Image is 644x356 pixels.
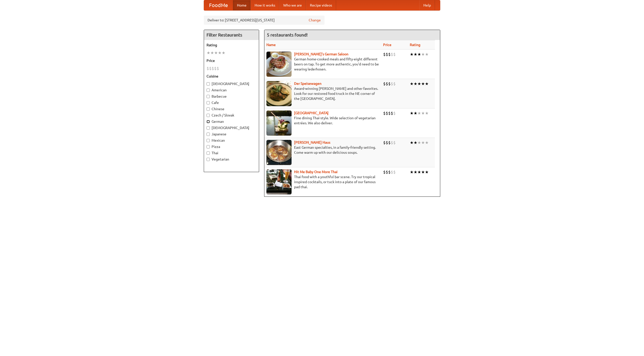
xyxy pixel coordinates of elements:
li: ★ [425,140,429,145]
a: How it works [251,0,279,10]
h5: Price [207,58,256,63]
li: $ [393,140,396,145]
h5: Cuisine [207,74,256,79]
p: Thai food with a youthful bar scene. Try our tropical inspired cocktails, or tuck into a plate of... [266,174,379,189]
label: Czech / Slovak [207,113,256,118]
a: [GEOGRAPHIC_DATA] [294,111,329,115]
li: ★ [410,110,414,116]
li: ★ [410,169,414,175]
li: ★ [421,140,425,145]
li: $ [393,52,396,57]
li: ★ [421,110,425,116]
li: ★ [421,81,425,87]
li: ★ [410,52,414,57]
a: Hit Me Baby One More Thai [294,170,338,174]
label: Vegetarian [207,157,256,162]
li: $ [383,52,386,57]
li: $ [383,140,386,145]
li: $ [388,52,391,57]
input: Vegetarian [207,158,210,161]
li: $ [388,110,391,116]
li: $ [383,169,386,175]
li: $ [391,169,393,175]
li: $ [393,169,396,175]
img: satay.jpg [266,110,292,136]
input: [DEMOGRAPHIC_DATA] [207,126,210,130]
li: ★ [417,169,421,175]
li: ★ [222,50,225,56]
li: ★ [214,50,218,56]
li: $ [391,110,393,116]
a: Change [309,18,321,23]
li: $ [386,52,388,57]
li: $ [388,169,391,175]
input: Thai [207,151,210,155]
li: $ [391,81,393,87]
p: German home-cooked meals and fifty-eight different beers on tap. To get more authentic, you'd nee... [266,57,379,72]
a: Help [419,0,435,10]
li: ★ [414,140,417,145]
li: $ [386,110,388,116]
li: ★ [414,110,417,116]
li: ★ [417,52,421,57]
li: $ [393,110,396,116]
li: ★ [218,50,222,56]
h5: Rating [207,43,256,48]
li: ★ [414,52,417,57]
label: American [207,88,256,93]
li: ★ [417,110,421,116]
img: speisewagen.jpg [266,81,292,106]
li: $ [386,81,388,87]
li: $ [207,66,209,71]
h4: Filter Restaurants [204,30,259,40]
label: [DEMOGRAPHIC_DATA] [207,125,256,130]
label: Thai [207,150,256,155]
li: $ [383,81,386,87]
label: Barbecue [207,94,256,99]
label: Pizza [207,144,256,149]
a: [PERSON_NAME]'s German Saloon [294,52,348,56]
li: ★ [421,52,425,57]
label: Cafe [207,100,256,105]
label: Chinese [207,106,256,111]
input: Czech / Slovak [207,114,210,117]
li: ★ [410,140,414,145]
div: Deliver to: [STREET_ADDRESS][US_STATE] [204,16,325,25]
li: $ [391,140,393,145]
li: ★ [425,52,429,57]
li: $ [386,140,388,145]
a: FoodMe [204,0,233,10]
li: ★ [210,50,214,56]
input: Japanese [207,133,210,136]
li: ★ [414,169,417,175]
li: $ [214,66,217,71]
ng-pluralize: 5 restaurants found! [267,32,308,37]
li: ★ [207,50,210,56]
label: Mexican [207,138,256,143]
li: $ [209,66,212,71]
li: ★ [425,81,429,87]
a: Der Speisewagen [294,82,321,86]
a: Price [383,43,391,47]
li: $ [388,140,391,145]
label: German [207,119,256,124]
li: $ [386,169,388,175]
li: ★ [425,110,429,116]
input: Pizza [207,145,210,148]
li: ★ [410,81,414,87]
p: East German specialties, in a family-friendly setting. Come warm up with our delicious soups. [266,145,379,155]
li: $ [388,81,391,87]
a: Home [233,0,251,10]
img: kohlhaus.jpg [266,140,292,165]
img: babythai.jpg [266,169,292,194]
a: Name [266,43,276,47]
b: [PERSON_NAME] Haus [294,140,330,144]
li: ★ [421,169,425,175]
li: ★ [414,81,417,87]
a: Rating [410,43,420,47]
label: [DEMOGRAPHIC_DATA] [207,81,256,86]
li: ★ [425,169,429,175]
